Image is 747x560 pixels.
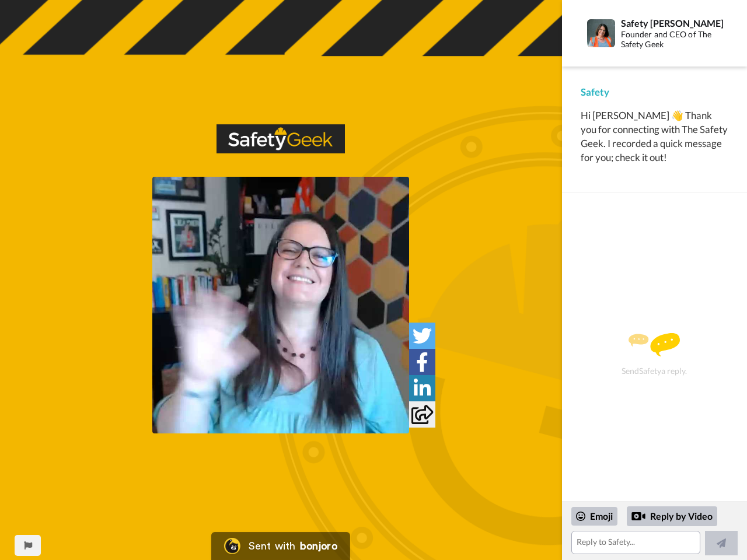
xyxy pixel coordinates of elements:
[631,509,645,523] div: Reply by Video
[249,541,295,551] div: Sent with
[587,19,615,47] img: Profile Image
[217,124,345,153] img: fe05f924-6570-4de3-a62f-02bbf2890cc2
[224,538,240,554] img: Bonjoro Logo
[629,333,680,356] img: message.svg
[621,30,728,50] div: Founder and CEO of The Safety Geek
[152,177,409,433] img: 78039353-f4c0-4c5d-b9de-1a67ffe146b5-thumb.jpg
[627,506,717,526] div: Reply by Video
[621,17,728,29] div: Safety [PERSON_NAME]
[581,108,728,164] div: Hi [PERSON_NAME] 👋 Thank you for connecting with The Safety Geek. I recorded a quick message for ...
[571,507,617,526] div: Emoji
[300,541,337,551] div: bonjoro
[578,213,731,495] div: Send Safety a reply.
[581,85,728,99] div: Safety
[211,532,350,560] a: Bonjoro LogoSent withbonjoro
